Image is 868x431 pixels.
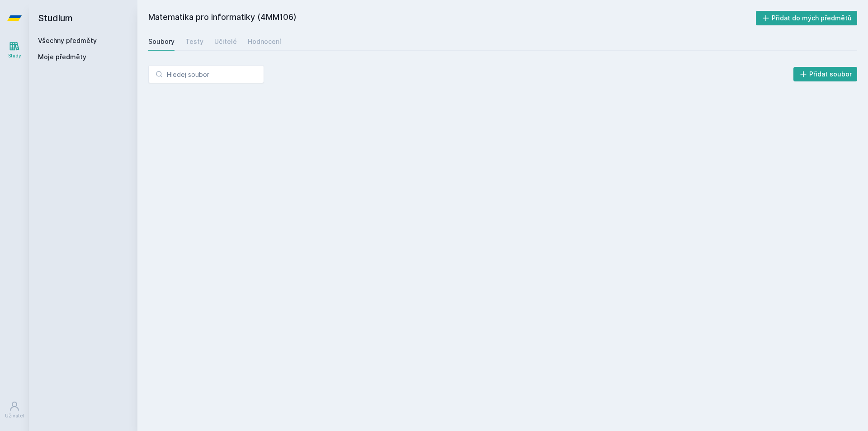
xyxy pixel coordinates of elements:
span: Moje předměty [38,52,86,62]
a: Učitelé [214,33,237,51]
a: Uživatel [2,396,27,424]
a: Study [2,36,27,64]
div: Učitelé [214,37,237,46]
div: Hodnocení [248,37,281,46]
div: Testy [185,37,203,46]
a: Hodnocení [248,33,281,51]
div: Soubory [148,37,175,46]
button: Přidat do mých předmětů [756,11,858,25]
a: Soubory [148,33,175,51]
a: Všechny předměty [38,37,97,44]
button: Přidat soubor [793,67,858,81]
h2: Matematika pro informatiky (4MM106) [148,11,756,25]
div: Study [8,52,21,59]
a: Testy [185,33,203,51]
div: Uživatel [5,412,24,419]
input: Hledej soubor [148,65,264,83]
